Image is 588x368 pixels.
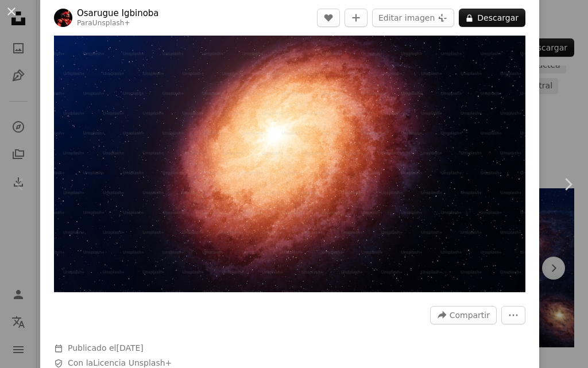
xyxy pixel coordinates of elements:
button: Compartir esta imagen [430,306,497,324]
button: Me gusta [317,9,340,27]
a: Siguiente [548,129,588,239]
button: Más acciones [501,306,525,324]
button: Descargar [459,9,525,27]
span: Compartir [450,307,490,324]
button: Añade a la colección [345,9,367,27]
time: 20 de febrero de 2023, 5:30:53 GMT-5 [116,343,143,352]
a: Osarugue Igbinoba [77,7,159,19]
img: Ve al perfil de Osarugue Igbinoba [54,9,72,27]
a: Licencia Unsplash+ [93,358,172,367]
a: Unsplash+ [92,19,130,27]
img: Un objeto en forma de espiral de color naranja brillante con estrellas en el fondo [54,27,525,292]
div: Para [77,19,159,28]
button: Editar imagen [372,9,454,27]
span: Publicado el [68,343,144,352]
button: Ampliar en esta imagen [54,27,525,292]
